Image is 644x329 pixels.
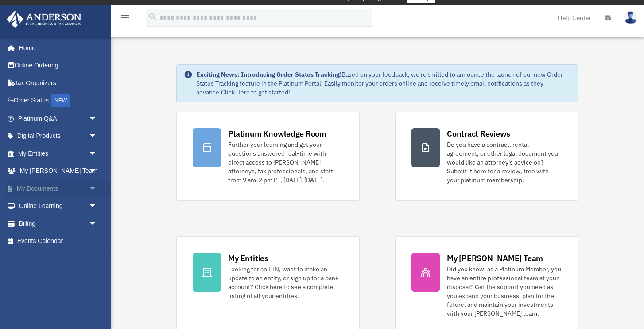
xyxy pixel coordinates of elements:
a: My Documentsarrow_drop_down [6,180,111,197]
a: Billingarrow_drop_down [6,215,111,232]
a: Online Ordering [6,57,111,74]
span: arrow_drop_down [89,145,106,163]
img: User Pic [624,11,637,24]
a: Platinum Q&Aarrow_drop_down [6,110,111,127]
a: Order StatusNEW [6,92,111,110]
a: Contract Reviews Do you have a contract, rental agreement, or other legal document you would like... [395,112,578,201]
div: Further your learning and get your questions answered real-time with direct access to [PERSON_NAM... [228,140,343,184]
span: arrow_drop_down [89,180,106,198]
span: arrow_drop_down [89,215,106,233]
i: menu [120,12,130,23]
div: Do you have a contract, rental agreement, or other legal document you would like an attorney's ad... [447,140,562,184]
a: Home [6,39,106,57]
span: arrow_drop_down [89,127,106,145]
a: Digital Productsarrow_drop_down [6,127,111,145]
span: arrow_drop_down [89,110,106,128]
img: Anderson Advisors Platinum Portal [4,11,84,28]
div: Based on your feedback, we're thrilled to announce the launch of our new Order Status Tracking fe... [196,70,570,97]
div: Platinum Knowledge Room [228,128,326,139]
span: arrow_drop_down [89,197,106,215]
a: My Entitiesarrow_drop_down [6,145,111,162]
div: Looking for an EIN, want to make an update to an entity, or sign up for a bank account? Click her... [228,265,343,300]
a: My [PERSON_NAME] Teamarrow_drop_down [6,162,111,180]
span: arrow_drop_down [89,162,106,180]
a: Platinum Knowledge Room Further your learning and get your questions answered real-time with dire... [176,112,360,201]
div: My [PERSON_NAME] Team [447,253,543,264]
a: menu [120,16,130,23]
div: Did you know, as a Platinum Member, you have an entire professional team at your disposal? Get th... [447,265,562,318]
a: Online Learningarrow_drop_down [6,197,111,215]
div: Contract Reviews [447,128,510,139]
a: Events Calendar [6,232,111,250]
a: Tax Organizers [6,74,111,92]
i: search [148,12,158,22]
a: Click Here to get started! [221,88,290,96]
div: My Entities [228,253,268,264]
strong: Exciting News: Introducing Order Status Tracking! [196,70,341,78]
div: NEW [51,94,70,107]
